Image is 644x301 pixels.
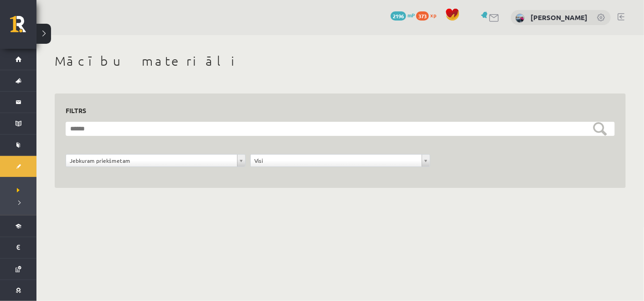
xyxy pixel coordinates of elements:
[416,11,441,19] a: 373 xp
[66,104,604,117] h3: Filtrs
[70,155,233,166] span: Jebkuram priekšmetam
[391,11,406,21] span: 2196
[430,11,436,19] span: xp
[66,155,245,166] a: Jebkuram priekšmetam
[407,11,415,19] span: mP
[251,155,430,166] a: Visi
[416,11,429,21] span: 373
[515,14,525,23] img: Polina Jeluškina
[391,11,415,19] a: 2196 mP
[254,155,418,166] span: Visi
[531,13,587,22] a: [PERSON_NAME]
[10,16,36,39] a: Rīgas 1. Tālmācības vidusskola
[55,53,626,69] h1: Mācību materiāli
